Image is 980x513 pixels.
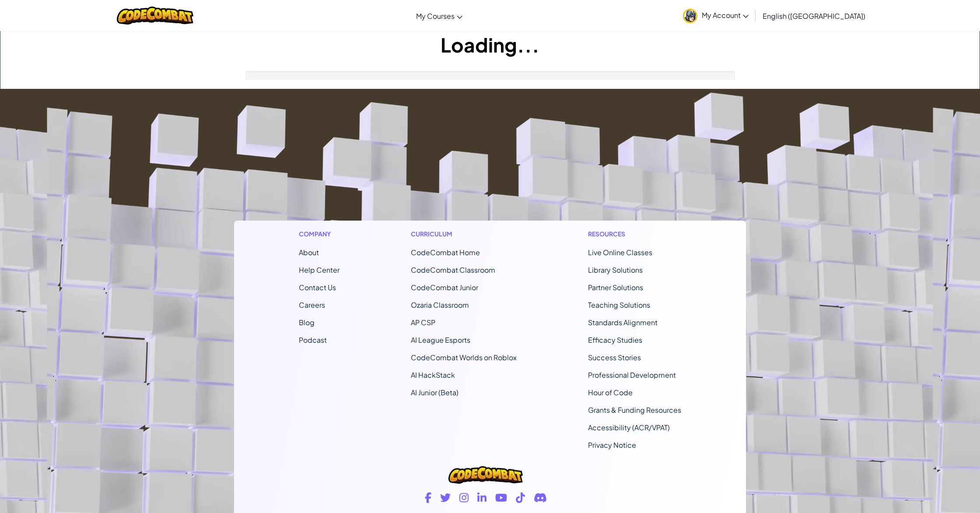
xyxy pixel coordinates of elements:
a: Professional Development [588,370,676,379]
img: CodeCombat logo [448,466,523,484]
a: My Courses [412,4,467,28]
a: Efficacy Studies [588,335,642,344]
a: CodeCombat Junior [411,283,478,292]
a: AP CSP [411,318,435,327]
a: Blog [299,318,315,327]
span: My Courses [416,11,455,21]
a: Standards Alignment [588,318,658,327]
a: Partner Solutions [588,283,643,292]
a: My Account [679,2,753,29]
a: Teaching Solutions [588,300,650,309]
a: Success Stories [588,353,641,362]
a: Library Solutions [588,265,643,274]
a: Help Center [299,265,339,274]
span: Contact Us [299,283,336,292]
span: CodeCombat Home [411,248,480,257]
span: My Account [702,11,749,20]
h1: Curriculum [411,229,517,239]
img: CodeCombat logo [117,7,193,25]
a: AI League Esports [411,335,470,344]
a: Ozaria Classroom [411,300,469,309]
a: Accessibility (ACR/VPAT) [588,423,670,432]
a: CodeCombat Classroom [411,265,495,274]
a: CodeCombat Worlds on Roblox [411,353,517,362]
a: Live Online Classes [588,248,652,257]
a: Privacy Notice [588,440,636,450]
a: About [299,248,319,257]
span: English ([GEOGRAPHIC_DATA]) [763,11,865,21]
a: Grants & Funding Resources [588,405,681,415]
a: Podcast [299,335,327,344]
h1: Loading... [0,31,980,58]
a: AI Junior (Beta) [411,388,458,397]
h1: Company [299,229,339,239]
h1: Resources [588,229,681,239]
a: English ([GEOGRAPHIC_DATA]) [758,4,870,28]
a: Careers [299,300,325,309]
img: avatar [683,9,697,23]
a: Hour of Code [588,388,633,397]
a: AI HackStack [411,370,455,379]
